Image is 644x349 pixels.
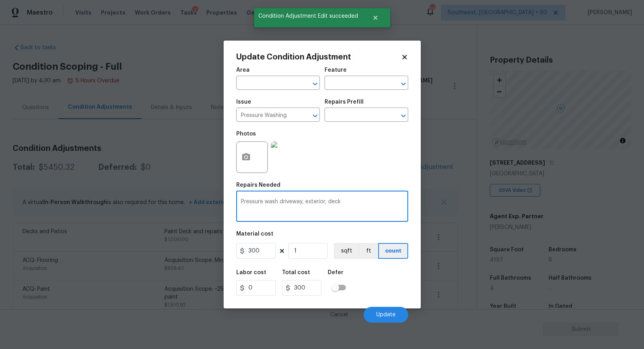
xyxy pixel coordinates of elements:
[362,10,388,26] button: Close
[325,99,364,105] h5: Repairs Prefill
[376,312,396,318] span: Update
[398,78,409,89] button: Open
[378,243,408,259] button: count
[254,8,362,24] span: Condition Adjustment Edit succeeded
[325,67,347,73] h5: Feature
[282,270,310,275] h5: Total cost
[328,270,343,275] h5: Defer
[334,243,358,259] button: sqft
[241,199,403,215] textarea: Pressure wash driveway, exterior, deck
[310,78,321,89] button: Open
[317,307,360,323] button: Cancel
[358,243,378,259] button: ft
[236,53,401,61] h2: Update Condition Adjustment
[310,110,321,121] button: Open
[236,131,256,137] h5: Photos
[236,231,273,237] h5: Material cost
[236,99,251,105] h5: Issue
[330,312,348,318] span: Cancel
[236,182,280,188] h5: Repairs Needed
[364,307,408,323] button: Update
[236,67,250,73] h5: Area
[236,270,266,275] h5: Labor cost
[398,110,409,121] button: Open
